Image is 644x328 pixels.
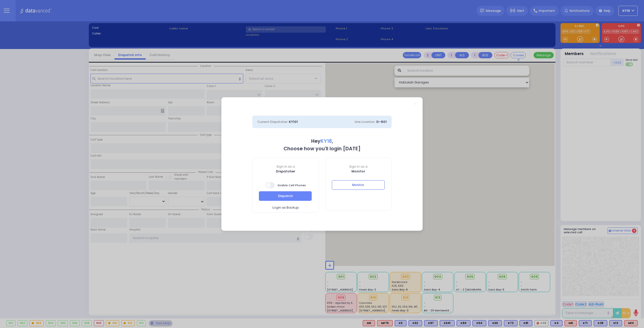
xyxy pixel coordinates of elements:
[272,205,299,210] span: Login as Backup
[259,191,312,201] button: Dispatch
[414,102,417,105] a: Close
[311,138,333,145] b: Hey ,
[276,169,295,174] b: Dispatcher
[289,119,298,124] span: KY101
[355,120,376,124] span: Line Location:
[257,120,288,124] span: Current Dispatcher:
[332,180,385,190] button: Monitor
[376,119,387,124] span: D-801
[265,182,306,189] span: Enable Cell Phones
[253,164,319,169] span: Sign in as a
[326,164,392,169] span: Sign in as a
[320,138,332,145] span: KY18
[284,145,360,152] b: Choose how you'll login [DATE]
[351,169,365,174] b: Monitor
